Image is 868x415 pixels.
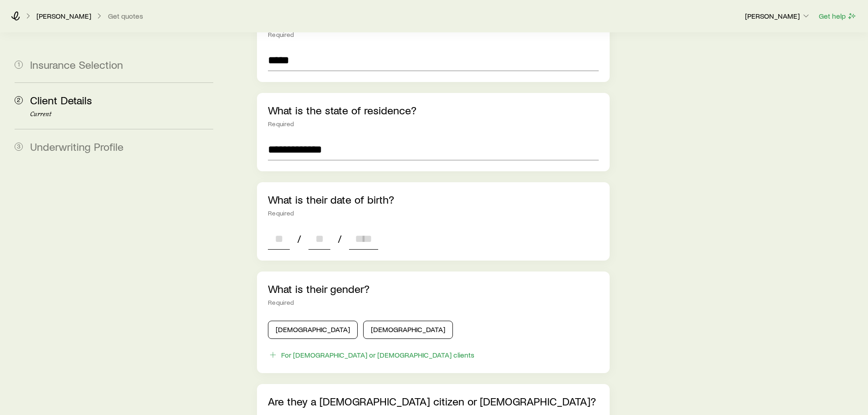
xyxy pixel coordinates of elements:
button: Get help [818,11,857,21]
span: 1 [15,61,23,69]
p: What is the state of residence? [268,104,598,117]
button: [DEMOGRAPHIC_DATA] [268,321,358,339]
button: For [DEMOGRAPHIC_DATA] or [DEMOGRAPHIC_DATA] clients [268,350,475,360]
span: Underwriting Profile [30,140,123,153]
span: / [293,232,305,245]
span: 3 [15,143,23,151]
p: Current [30,111,213,118]
span: Insurance Selection [30,58,123,71]
div: Required [268,120,598,128]
p: What is their date of birth? [268,193,598,206]
p: [PERSON_NAME] [36,11,91,20]
p: What is their gender? [268,282,598,295]
div: Required [268,31,598,38]
p: Are they a [DEMOGRAPHIC_DATA] citizen or [DEMOGRAPHIC_DATA]? [268,395,598,408]
button: [PERSON_NAME] [745,11,811,22]
p: [PERSON_NAME] [745,11,811,20]
div: Required [268,299,598,306]
button: [DEMOGRAPHIC_DATA] [363,321,453,339]
div: For [DEMOGRAPHIC_DATA] or [DEMOGRAPHIC_DATA] clients [281,350,474,359]
span: 2 [15,96,23,104]
span: / [334,232,345,245]
div: Required [268,210,598,217]
button: Get quotes [108,12,144,20]
span: Client Details [30,93,92,107]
